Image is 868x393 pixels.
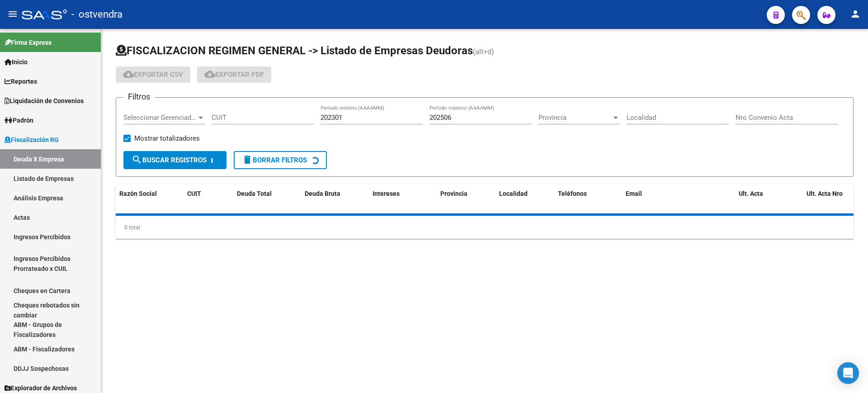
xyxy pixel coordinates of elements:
button: Exportar CSV [116,66,190,83]
span: Ult. Acta [739,190,763,197]
mat-icon: person [850,9,861,19]
button: Buscar Registros [123,151,226,169]
datatable-header-cell: Provincia [437,184,495,214]
span: Inicio [5,57,28,67]
span: Localidad [499,190,528,197]
datatable-header-cell: Teléfonos [554,184,622,214]
span: Seleccionar Gerenciador [123,114,197,122]
span: Razón Social [119,190,157,197]
span: Provincia [538,114,612,122]
datatable-header-cell: Localidad [495,184,554,214]
span: (alt+d) [473,47,494,56]
span: Exportar PDF [204,71,264,79]
span: FISCALIZACION REGIMEN GENERAL -> Listado de Empresas Deudoras [116,44,473,57]
button: Exportar PDF [197,66,271,83]
span: Exportar CSV [123,71,183,79]
span: Reportes [5,76,37,86]
div: Open Intercom Messenger [837,362,859,384]
span: Ult. Acta Nro [807,190,843,197]
span: Deuda Bruta [305,190,340,197]
span: Teléfonos [558,190,587,197]
mat-icon: cloud_download [204,69,215,80]
span: CUIT [187,190,201,197]
datatable-header-cell: Intereses [369,184,437,214]
mat-icon: search [132,154,142,165]
datatable-header-cell: Deuda Total [233,184,301,214]
button: Borrar Filtros [234,151,327,169]
div: 0 total [116,216,854,239]
mat-icon: cloud_download [123,69,134,80]
span: Mostrar totalizadores [134,133,200,144]
span: Liquidación de Convenios [5,96,84,106]
datatable-header-cell: CUIT [184,184,233,214]
span: Explorador de Archivos [5,383,77,393]
span: Deuda Total [237,190,272,197]
span: Buscar Registros [132,156,207,164]
datatable-header-cell: Ult. Acta [735,184,803,214]
span: - ostvendra [71,5,123,24]
h3: Filtros [123,90,155,103]
span: Email [626,190,642,197]
datatable-header-cell: Deuda Bruta [301,184,369,214]
span: Provincia [440,190,467,197]
mat-icon: menu [7,9,18,19]
span: Intereses [373,190,400,197]
mat-icon: delete [242,154,253,165]
span: Padrón [5,115,33,125]
span: Borrar Filtros [242,156,307,164]
span: Firma Express [5,38,52,47]
span: Fiscalización RG [5,135,59,145]
datatable-header-cell: Email [622,184,735,214]
datatable-header-cell: Razón Social [116,184,184,214]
